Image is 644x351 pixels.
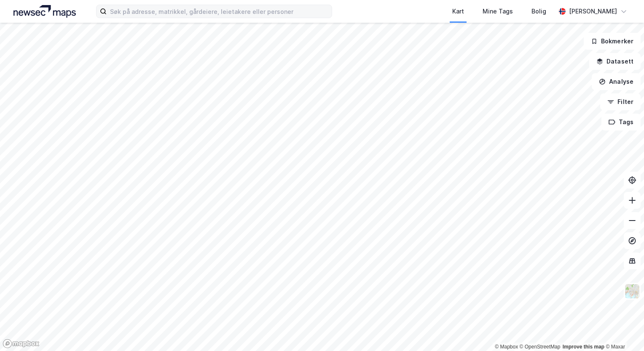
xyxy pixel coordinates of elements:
[107,5,332,18] input: Søk på adresse, matrikkel, gårdeiere, leietakere eller personer
[452,6,464,16] div: Kart
[602,311,644,351] div: Kontrollprogram for chat
[602,311,644,351] iframe: Chat Widget
[569,6,617,16] div: [PERSON_NAME]
[531,6,546,16] div: Bolig
[13,5,76,18] img: logo.a4113a55bc3d86da70a041830d287a7e.svg
[483,6,513,16] div: Mine Tags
